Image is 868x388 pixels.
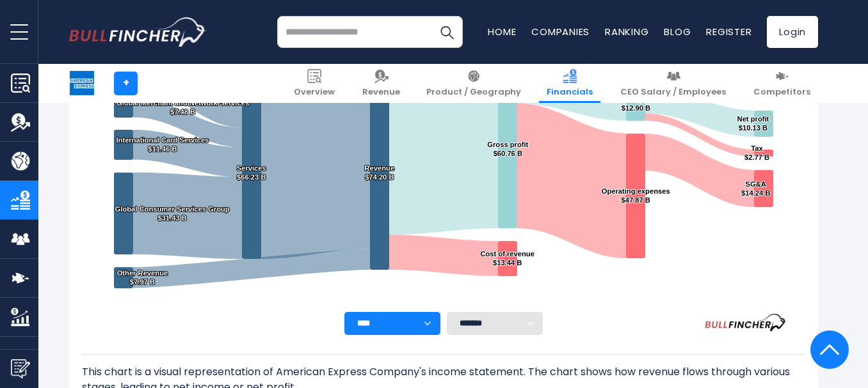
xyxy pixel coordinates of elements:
img: bullfincher logo [69,17,207,47]
text: Other Revenue $7.97 B [117,269,168,286]
span: Overview [294,87,335,98]
text: SG&A $14.24 B [741,180,770,197]
a: Companies [531,25,590,38]
text: Cost of revenue $13.44 B [480,250,534,267]
span: Product / Geography [426,87,521,98]
a: CEO Salary / Employees [613,64,734,103]
a: Blog [664,25,691,38]
text: Operating expenses $47.87 B [602,187,670,204]
a: + [114,72,138,95]
a: Login [767,16,818,48]
text: Global Consumer Services Group $31.43 B [115,205,230,222]
text: Net profit $10.13 B [737,115,769,132]
a: Ranking [605,25,648,38]
a: Revenue [355,64,408,103]
a: Overview [286,64,342,103]
text: Services $66.23 B [237,164,266,181]
span: Revenue [362,87,400,98]
a: Register [706,25,751,38]
a: Product / Geography [419,64,529,103]
text: International Card Services $11.46 B [116,136,209,153]
a: Competitors [746,64,818,103]
a: Financials [539,64,600,103]
span: Financials [547,87,593,98]
text: Gross profit $60.76 B [487,141,528,157]
span: Competitors [753,87,810,98]
button: Search [431,16,463,48]
span: CEO Salary / Employees [620,87,726,98]
text: Revenue $74.20 B [365,164,395,181]
a: Home [488,25,516,38]
a: Go to homepage [69,17,207,47]
text: Tax $2.77 B [744,144,769,161]
img: AXP logo [70,71,94,95]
